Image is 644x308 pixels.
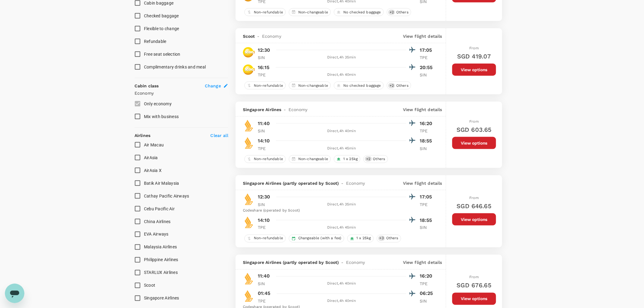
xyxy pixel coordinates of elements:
[277,225,406,231] div: Direct , 4h 45min
[258,298,273,304] p: TPE
[144,206,175,211] span: Cebu Pacific Air
[258,281,273,287] p: SIN
[420,120,435,127] p: 16:20
[135,90,228,96] p: Economy
[277,298,406,304] div: Direct , 4h 40min
[388,10,395,15] span: + 2
[420,290,435,297] p: 06:25
[258,128,273,134] p: SIN
[470,46,479,50] span: From
[457,125,492,135] h6: SGD 603.65
[244,155,286,163] div: Non-refundable
[420,225,435,231] p: SIN
[394,83,411,88] span: Others
[334,155,360,163] div: 1 x 25kg
[354,236,373,241] span: 1 x 25kg
[277,54,406,61] div: Direct , 4h 35min
[457,51,491,61] h6: SGD 419.07
[243,180,339,186] span: Singapore Airlines (partly operated by Scoot)
[277,128,406,134] div: Direct , 4h 40min
[296,156,331,162] span: Non-changeable
[346,180,365,186] span: Economy
[341,156,360,162] span: 1 x 25kg
[403,107,442,113] p: View flight details
[243,273,255,285] img: SQ
[243,208,435,214] div: Codeshare (operated by Scoot)
[244,8,286,16] div: Non-refundable
[420,54,435,61] p: TPE
[255,33,262,39] span: -
[371,156,388,162] span: Others
[420,281,435,287] p: TPE
[251,10,285,15] span: Non-refundable
[277,145,406,152] div: Direct , 4h 45min
[282,107,289,113] span: -
[470,275,479,279] span: From
[387,82,411,89] div: +2Others
[378,236,385,241] span: + 3
[258,64,270,71] p: 16:15
[258,201,273,208] p: SIN
[277,281,406,287] div: Direct , 4h 40min
[251,236,285,241] span: Non-refundable
[341,83,383,88] span: No checked baggage
[144,155,158,160] span: AirAsia
[243,260,339,266] span: Singapore Airlines (partly operated by Scoot)
[243,64,255,76] img: TR
[470,119,479,124] span: From
[403,33,442,39] p: View flight details
[452,213,496,226] button: View options
[347,235,374,243] div: 1 x 25kg
[403,180,442,186] p: View flight details
[258,290,271,297] p: 01:45
[420,64,435,71] p: 20:55
[384,236,401,241] span: Others
[144,168,162,173] span: AirAsia X
[144,283,155,288] span: Scoot
[144,181,179,186] span: Batik Air Malaysia
[452,64,496,76] button: View options
[457,201,492,211] h6: SGD 646.65
[258,193,270,201] p: 12:30
[341,10,383,15] span: No checked baggage
[420,193,435,201] p: 17:05
[388,83,395,88] span: + 2
[251,156,285,162] span: Non-refundable
[258,72,273,78] p: TPE
[243,137,255,149] img: SQ
[144,52,180,57] span: Free seat selection
[394,10,411,15] span: Others
[420,47,435,54] p: 17:05
[243,120,255,132] img: SQ
[420,128,435,134] p: TPE
[420,217,435,224] p: 18:55
[144,219,171,224] span: China Airlines
[243,46,255,58] img: TR
[339,180,346,186] span: -
[289,8,331,16] div: Non-changeable
[144,232,169,237] span: EVA Airways
[243,193,255,205] img: SQ
[296,10,331,15] span: Non-changeable
[452,137,496,149] button: View options
[258,273,270,280] p: 11:40
[135,83,159,88] strong: Cabin class
[258,120,270,127] p: 11:40
[243,33,255,39] span: Scoot
[277,72,406,78] div: Direct , 4h 40min
[258,225,273,231] p: TPE
[289,82,331,89] div: Non-changeable
[403,260,442,266] p: View flight details
[470,196,479,200] span: From
[144,65,206,69] span: Complimentary drinks and meal
[258,217,270,224] p: 14:10
[244,235,286,243] div: Non-refundable
[420,298,435,304] p: SIN
[144,296,179,301] span: Singapore Airlines
[452,293,496,305] button: View options
[420,145,435,152] p: SIN
[262,33,281,39] span: Economy
[205,83,221,89] span: Change
[277,201,406,208] div: Direct , 4h 35min
[144,13,179,18] span: Checked baggage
